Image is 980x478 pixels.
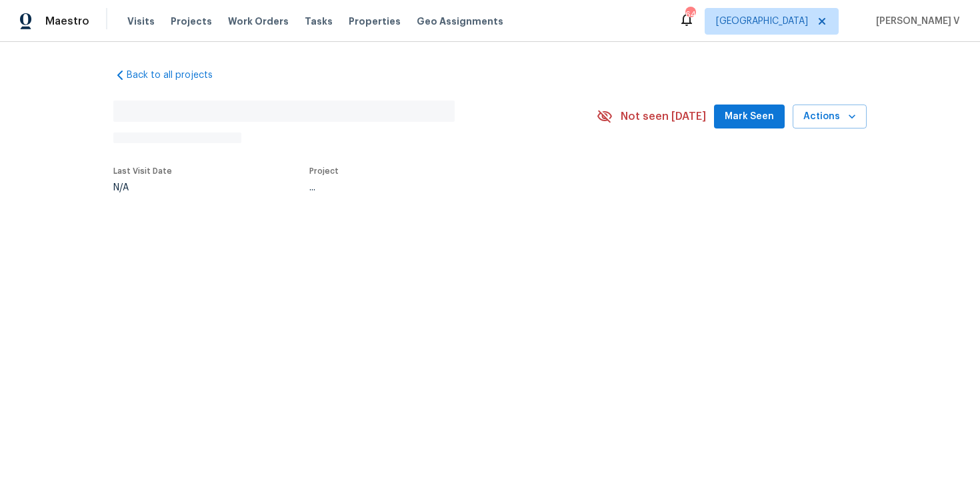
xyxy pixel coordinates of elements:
[417,15,503,28] span: Geo Assignments
[127,15,155,28] span: Visits
[113,167,172,175] span: Last Visit Date
[803,109,856,125] span: Actions
[309,183,565,192] div: ...
[725,109,774,125] span: Mark Seen
[685,8,695,21] div: 64
[228,15,289,28] span: Work Orders
[171,15,212,28] span: Projects
[45,15,89,28] span: Maestro
[871,15,960,28] span: [PERSON_NAME] V
[716,15,808,28] span: [GEOGRAPHIC_DATA]
[309,167,339,175] span: Project
[113,183,172,192] div: N/A
[714,105,785,129] button: Mark Seen
[793,105,867,129] button: Actions
[113,69,241,82] a: Back to all projects
[621,110,706,123] span: Not seen [DATE]
[349,15,401,28] span: Properties
[305,17,333,26] span: Tasks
